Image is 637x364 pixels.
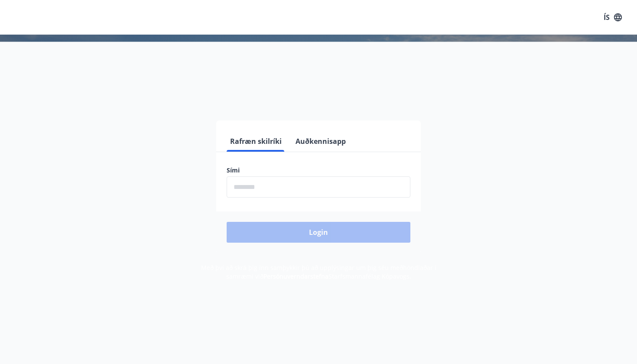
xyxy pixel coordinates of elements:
button: Rafræn skilríki [227,131,285,152]
h1: Félagavefur, Starfsmannafélag Kópavogs [17,52,620,85]
span: Með því að skrá þig inn samþykkir þú að upplýsingar um þig séu meðhöndlaðar í samræmi við Starfsm... [201,263,436,280]
label: Sími [227,166,410,175]
button: Auðkennisapp [292,131,349,152]
a: Persónuverndarstefna [263,272,328,280]
span: Vinsamlegast skráðu þig inn með rafrænum skilríkjum eða Auðkennisappi. [182,92,455,103]
button: ÍS [599,10,627,25]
